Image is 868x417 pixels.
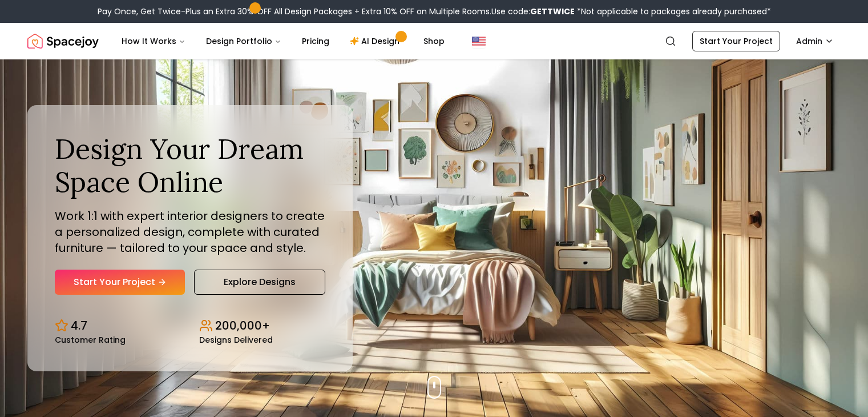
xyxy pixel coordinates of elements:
b: GETTWICE [530,6,575,17]
img: United States [472,34,486,48]
a: AI Design [341,30,412,53]
div: Pay Once, Get Twice-Plus an Extra 30% OFF All Design Packages + Extra 10% OFF on Multiple Rooms. [98,6,771,17]
button: How It Works [112,30,195,53]
a: Start Your Project [692,31,780,51]
a: Shop [414,30,454,53]
p: 4.7 [71,318,87,334]
a: Pricing [293,30,338,53]
div: Design stats [55,308,325,344]
span: *Not applicable to packages already purchased* [575,6,771,17]
nav: Main [112,30,454,53]
a: Spacejoy [27,30,99,53]
small: Designs Delivered [199,336,273,344]
a: Explore Designs [194,270,325,295]
p: Work 1:1 with expert interior designers to create a personalized design, complete with curated fu... [55,208,325,256]
img: Spacejoy Logo [27,30,99,53]
nav: Global [27,23,841,59]
h1: Design Your Dream Space Online [55,133,325,198]
button: Admin [789,31,841,51]
button: Design Portfolio [197,30,290,53]
small: Customer Rating [55,336,126,344]
a: Start Your Project [55,270,185,295]
p: 200,000+ [215,318,270,334]
span: Use code: [491,6,575,17]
